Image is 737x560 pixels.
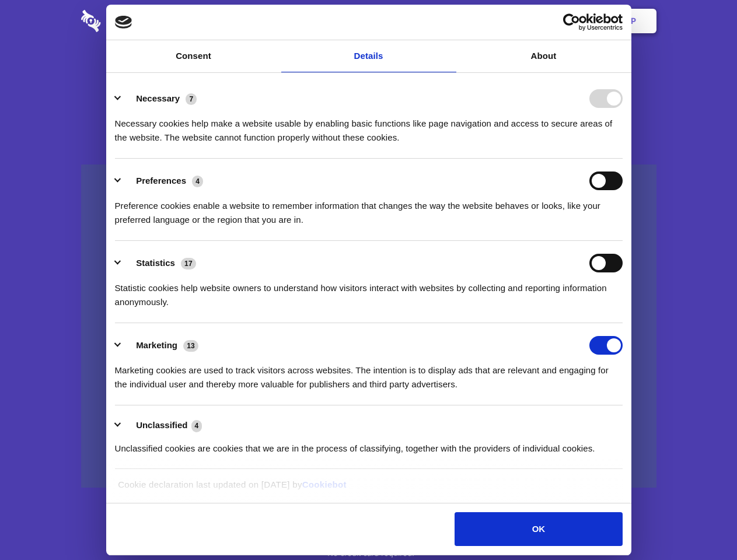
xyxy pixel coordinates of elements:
span: 13 [183,340,198,352]
img: logo-wordmark-white-trans-d4663122ce5f474addd5e946df7df03e33cb6a1c49d2221995e7729f52c070b2.svg [81,10,181,32]
button: Statistics (17) [115,254,204,272]
div: Unclassified cookies are cookies that we are in the process of classifying, together with the pro... [115,433,623,456]
a: Consent [106,40,281,72]
button: Necessary (7) [115,89,204,108]
img: logo [115,16,132,29]
a: Wistia video thumbnail [81,164,656,488]
div: Necessary cookies help make a website usable by enabling basic functions like page navigation and... [115,108,623,145]
a: Cookiebot [302,480,347,489]
a: Login [529,3,580,39]
a: About [456,40,631,72]
a: Usercentrics Cookiebot - opens in a new window [521,13,623,31]
div: Statistic cookies help website owners to understand how visitors interact with websites by collec... [115,272,623,309]
span: 4 [191,420,202,432]
button: Preferences (4) [115,171,211,190]
span: 17 [181,258,196,269]
span: 7 [186,93,197,105]
iframe: Drift Widget Chat Controller [679,502,723,546]
a: Pricing [343,3,393,39]
div: Preference cookies enable a website to remember information that changes the way the website beha... [115,190,623,227]
label: Preferences [136,176,186,185]
button: OK [455,512,622,546]
div: Cookie declaration last updated on [DATE] by [109,478,628,501]
h4: Auto-redaction of sensitive data, encrypted data sharing and self-destructing private chats. Shar... [81,106,656,145]
a: Details [281,40,456,72]
button: Unclassified (4) [115,418,209,433]
button: Marketing (13) [115,336,206,355]
label: Necessary [136,93,180,103]
div: Marketing cookies are used to track visitors across websites. The intention is to display ads tha... [115,355,623,391]
span: 4 [192,176,203,187]
label: Statistics [136,258,175,268]
label: Marketing [136,340,177,350]
a: Contact [473,3,527,39]
h1: Eliminate Slack Data Loss. [81,52,656,94]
